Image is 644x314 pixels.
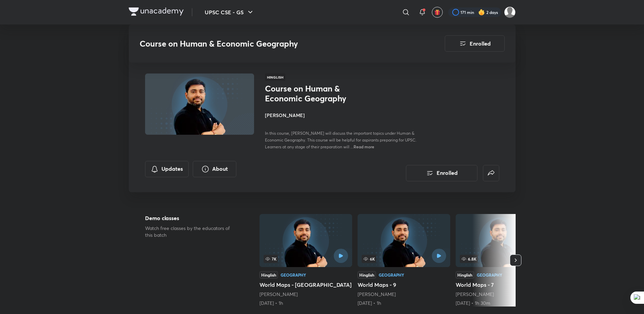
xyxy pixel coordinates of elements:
[445,35,505,52] button: Enrolled
[260,291,352,298] div: Sudarshan Gurjar
[358,281,450,289] h5: World Maps - 9
[354,144,374,149] span: Read more
[358,300,450,307] div: 29th Apr • 1h
[358,291,396,297] a: [PERSON_NAME]
[456,214,548,307] a: World Maps - 7
[358,271,376,279] div: Hinglish
[432,7,443,18] button: avatar
[260,271,278,279] div: Hinglish
[358,214,450,307] a: 6KHinglishGeographyWorld Maps - 9[PERSON_NAME][DATE] • 1h
[129,7,184,17] a: Company Logo
[379,273,404,277] div: Geography
[460,255,478,263] span: 6.8K
[456,271,474,279] div: Hinglish
[265,112,418,119] h4: [PERSON_NAME]
[145,161,189,177] button: Updates
[201,5,258,19] button: UPSC CSE - GS
[140,39,406,49] h3: Course on Human & Economic Geography
[456,281,548,289] h5: World Maps - 7
[434,9,440,15] img: avatar
[260,214,352,307] a: World Maps - Europe
[260,291,298,297] a: [PERSON_NAME]
[362,255,376,263] span: 6K
[483,165,499,181] button: false
[504,6,516,18] img: Ayushi Singh
[265,84,376,103] h1: Course on Human & Economic Geography
[129,7,184,16] img: Company Logo
[145,214,238,222] h5: Demo classes
[193,161,236,177] button: About
[260,214,352,307] a: 7KHinglishGeographyWorld Maps - [GEOGRAPHIC_DATA][PERSON_NAME][DATE] • 1h
[260,281,352,289] h5: World Maps - [GEOGRAPHIC_DATA]
[358,214,450,307] a: World Maps - 9
[260,300,352,307] div: 28th Apr • 1h
[281,273,306,277] div: Geography
[456,291,494,297] a: [PERSON_NAME]
[265,131,417,149] span: In this course, [PERSON_NAME] will discuss the important topics under Human & Economic Geography....
[145,225,238,238] p: Watch free classes by the educators of this batch
[406,165,477,181] button: Enrolled
[144,73,255,135] img: Thumbnail
[456,300,548,307] div: 1st May • 1h 30m
[478,9,485,16] img: streak
[456,214,548,307] a: 6.8KHinglishGeographyWorld Maps - 7[PERSON_NAME][DATE] • 1h 30m
[456,291,548,298] div: Sudarshan Gurjar
[264,255,278,263] span: 7K
[358,291,450,298] div: Sudarshan Gurjar
[265,73,285,81] span: Hinglish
